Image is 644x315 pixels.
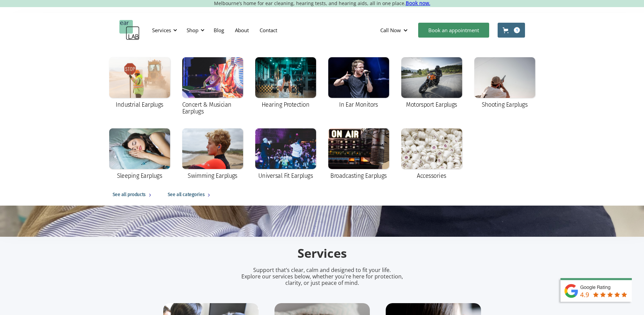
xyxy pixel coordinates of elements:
[230,20,254,40] a: About
[183,20,207,40] div: Shop
[168,191,205,199] div: See all categories
[325,125,392,184] a: Broadcasting Earplugs
[106,184,161,206] a: See all products
[325,54,392,113] a: In Ear Monitors
[262,101,309,108] div: Hearing Protection
[161,184,220,206] a: See all categories
[398,54,466,113] a: Motorsport Earplugs
[187,27,198,34] div: Shop
[482,101,528,108] div: Shooting Earplugs
[208,20,230,40] a: Blog
[252,54,319,113] a: Hearing Protection
[116,101,163,108] div: Industrial Earplugs
[380,27,401,34] div: Call Now
[152,27,171,34] div: Services
[339,101,378,108] div: In Ear Monitors
[375,20,415,40] div: Call Now
[148,20,179,40] div: Services
[182,101,243,115] div: Concert & Musician Earplugs
[254,20,283,40] a: Contact
[188,172,237,179] div: Swimming Earplugs
[106,54,173,113] a: Industrial Earplugs
[179,125,246,184] a: Swimming Earplugs
[406,101,457,108] div: Motorsport Earplugs
[418,23,489,38] a: Book an appointment
[106,125,173,184] a: Sleeping Earplugs
[471,54,539,113] a: Shooting Earplugs
[330,172,387,179] div: Broadcasting Earplugs
[119,20,140,40] a: home
[179,54,246,120] a: Concert & Musician Earplugs
[398,125,466,184] a: Accessories
[498,23,525,38] a: Open cart containing 1 items
[233,267,412,287] p: Support that’s clear, calm and designed to fit your life. Explore our services below, whether you...
[117,172,162,179] div: Sleeping Earplugs
[417,172,446,179] div: Accessories
[252,125,319,184] a: Universal Fit Earplugs
[163,246,481,261] h2: Services
[514,27,520,33] div: 1
[113,191,146,199] div: See all products
[258,172,313,179] div: Universal Fit Earplugs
